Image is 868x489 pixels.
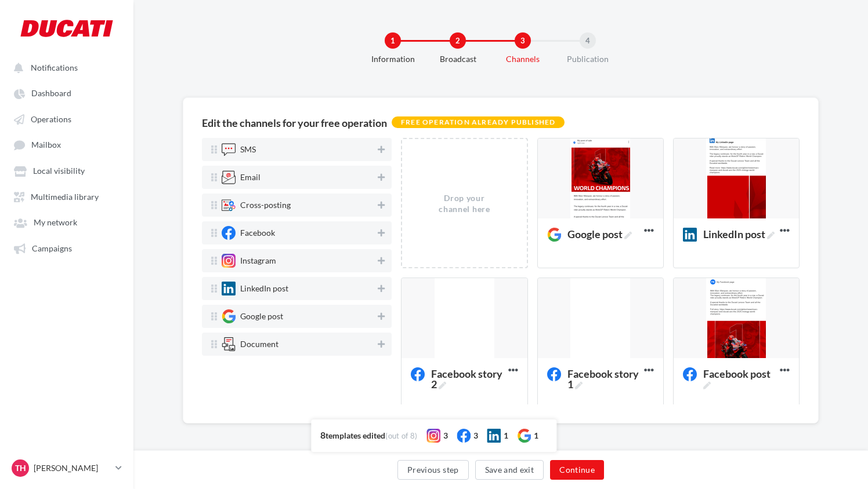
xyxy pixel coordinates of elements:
[421,53,495,65] div: Broadcast
[7,108,126,129] a: Operations
[567,368,639,389] span: Facebook story 1
[411,368,508,381] span: Facebook story 2
[504,430,508,441] div: 1
[431,368,503,389] span: Facebook story 2
[240,173,261,181] div: Email
[515,32,531,49] div: 3
[34,462,111,474] p: [PERSON_NAME]
[450,32,466,49] div: 2
[31,89,71,98] span: Dashboard
[240,284,288,293] div: LinkedIn post
[7,238,126,258] a: Campaigns
[33,166,85,176] span: Local visibility
[240,229,275,237] div: Facebook
[9,457,124,479] a: TH [PERSON_NAME]
[31,192,99,202] span: Multimedia library
[31,140,61,150] span: Mailbox
[547,368,644,381] span: Facebook story 1
[473,430,478,441] div: 3
[240,312,283,320] div: Google post
[34,218,77,228] span: My network
[551,53,625,65] div: Publication
[683,229,779,242] span: LinkedIn post
[31,63,78,72] span: Notifications
[683,368,780,381] span: Facebook post
[385,32,401,49] div: 1
[7,160,126,181] a: Local visibility
[703,229,775,239] span: LinkedIn post
[32,243,72,253] span: Campaigns
[443,430,448,441] div: 3
[7,134,126,155] a: Mailbox
[15,462,26,474] span: TH
[356,53,430,65] div: Information
[7,57,122,78] button: Notifications
[240,201,291,209] div: Cross-posting
[202,118,387,128] div: Edit the channels for your free operation
[325,430,385,440] span: templates edited
[7,211,126,232] a: My network
[547,229,636,242] span: Google post
[567,229,632,239] span: Google post
[7,82,126,103] a: Dashboard
[240,340,279,348] div: Document
[580,32,596,49] div: 4
[320,429,325,440] span: 8
[240,257,276,265] div: Instagram
[703,368,775,389] span: Facebook post
[433,192,496,215] div: Drop your channel here
[534,430,538,441] div: 1
[397,460,469,480] button: Previous step
[550,460,604,480] button: Continue
[392,116,565,128] div: Free operation already published
[475,460,544,480] button: Save and exit
[240,145,256,154] div: SMS
[7,186,126,207] a: Multimedia library
[385,431,417,440] span: (out of 8)
[486,53,560,65] div: Channels
[31,114,71,124] span: Operations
